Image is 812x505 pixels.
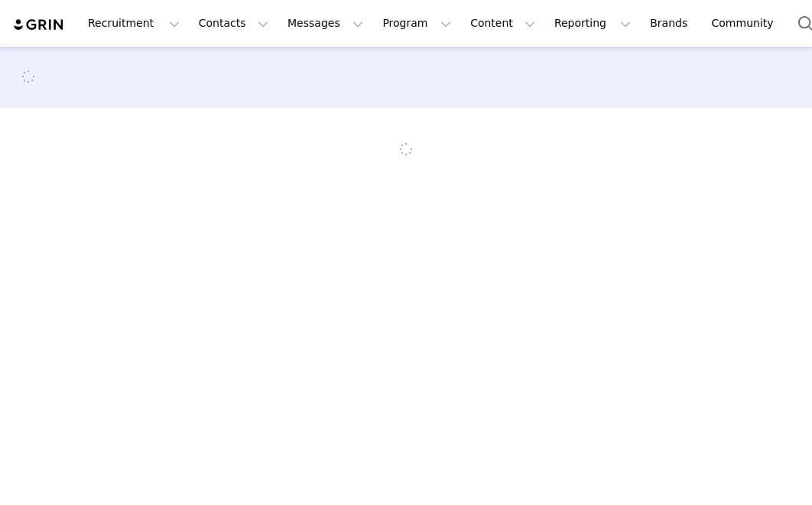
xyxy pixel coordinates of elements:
button: Messages [278,6,372,41]
img: grin logo [12,18,66,32]
button: Contacts [190,6,278,41]
a: Community [703,6,790,41]
a: Brands [641,6,701,41]
button: Recruitment [79,6,189,41]
button: Content [461,6,544,41]
button: Reporting [545,6,640,41]
button: Program [373,6,460,41]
